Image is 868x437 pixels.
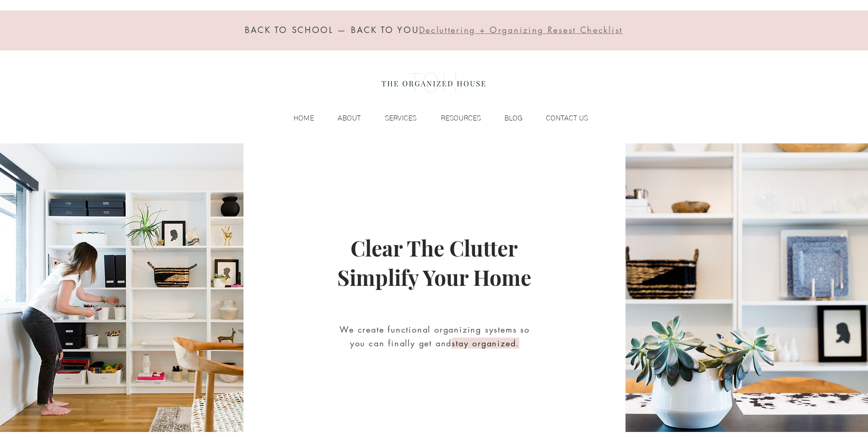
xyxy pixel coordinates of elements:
p: RESOURCES [436,111,485,125]
img: the organized house [377,65,490,101]
a: Decluttering + Organizing Resest Checklist [419,27,623,35]
span: We create functional organizing systems so you can finally get and [340,324,530,349]
p: SERVICES [380,111,421,125]
span: . [516,338,519,349]
p: BLOG [500,111,527,125]
p: ABOUT [333,111,365,125]
span: stay organized [452,338,516,349]
span: Clear The Clutter Simplify Your Home [337,234,531,291]
p: CONTACT US [541,111,593,125]
nav: Site [275,111,593,125]
a: ABOUT [318,111,365,125]
a: CONTACT US [527,111,593,125]
a: SERVICES [365,111,421,125]
a: BLOG [485,111,527,125]
p: HOME [289,111,318,125]
span: BACK TO SCHOOL — BACK TO YOU [245,24,419,35]
a: RESOURCES [421,111,485,125]
span: Decluttering + Organizing Resest Checklist [419,24,623,35]
a: HOME [275,111,318,125]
